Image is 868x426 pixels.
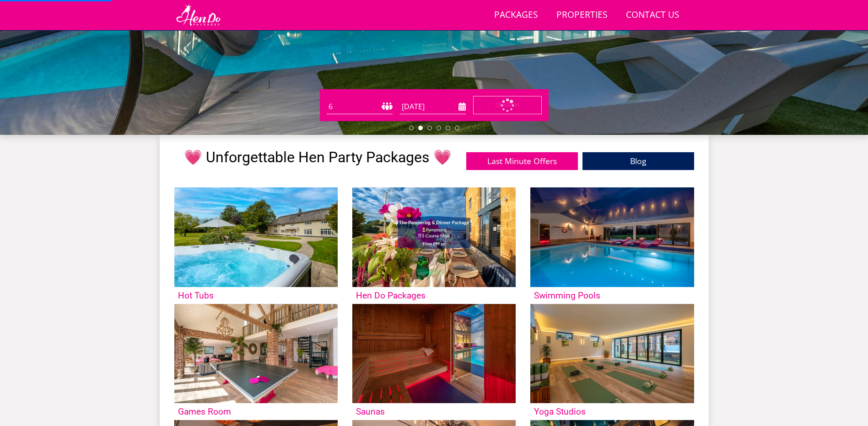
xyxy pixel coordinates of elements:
[530,187,694,304] a: 'Swimming Pools' - Large Group Accommodation Holiday Ideas Swimming Pools
[174,304,338,404] img: 'Games Room' - Large Group Accommodation Holiday Ideas
[174,187,338,304] a: 'Hot Tubs' - Large Group Accommodation Holiday Ideas Hot Tubs
[352,304,516,421] a: 'Saunas' - Large Group Accommodation Holiday Ideas Saunas
[352,304,516,404] img: 'Saunas' - Large Group Accommodation Holiday Ideas
[178,291,334,300] h3: Hot Tubs
[356,407,512,416] h3: Saunas
[174,4,222,27] img: Hen Do Packages
[473,96,542,114] button: Search
[174,187,338,287] img: 'Hot Tubs' - Large Group Accommodation Holiday Ideas
[491,5,542,26] a: Packages
[184,149,452,165] h1: 💗 Unforgettable Hen Party Packages 💗
[530,187,694,287] img: 'Swimming Pools' - Large Group Accommodation Holiday Ideas
[466,152,578,170] a: Last Minute Offers
[534,291,690,300] h3: Swimming Pools
[495,101,520,109] span: Search
[352,187,516,287] img: 'Hen Do Packages' - Large Group Accommodation Holiday Ideas
[174,304,338,421] a: 'Games Room' - Large Group Accommodation Holiday Ideas Games Room
[530,304,694,404] img: 'Yoga Studios' - Large Group Accommodation Holiday Ideas
[553,5,611,26] a: Properties
[400,99,466,114] input: Arrival Date
[582,152,694,170] a: Blog
[356,291,512,300] h3: Hen Do Packages
[178,407,334,416] h3: Games Room
[534,407,690,416] h3: Yoga Studios
[352,187,516,304] a: 'Hen Do Packages' - Large Group Accommodation Holiday Ideas Hen Do Packages
[622,5,683,26] a: Contact Us
[530,304,694,421] a: 'Yoga Studios' - Large Group Accommodation Holiday Ideas Yoga Studios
